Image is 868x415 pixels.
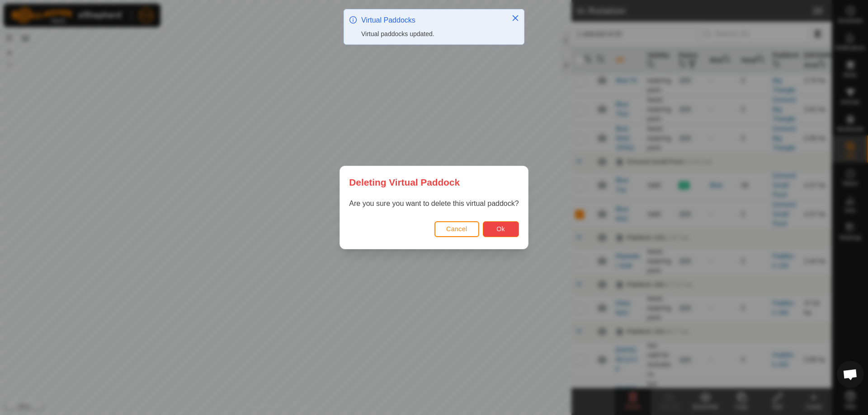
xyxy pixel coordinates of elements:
[349,198,519,209] p: Are you sure you want to delete this virtual paddock?
[361,29,502,39] div: Virtual paddocks updated.
[509,12,522,24] button: Close
[434,221,479,237] button: Cancel
[361,15,502,26] div: Virtual Paddocks
[483,221,519,237] button: Ok
[837,361,864,388] div: Open chat
[349,175,460,189] span: Deleting Virtual Paddock
[496,225,505,233] span: Ok
[446,225,467,233] span: Cancel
